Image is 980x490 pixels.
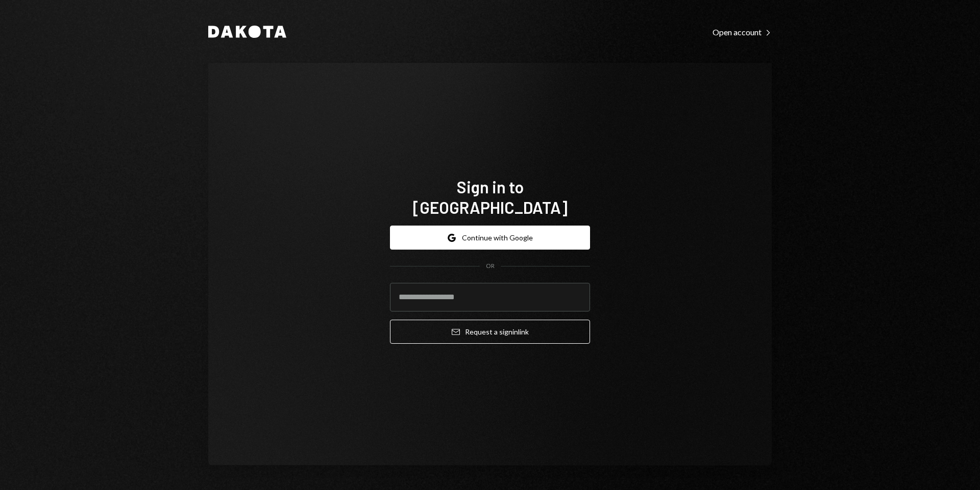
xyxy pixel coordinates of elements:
div: Open account [713,27,772,37]
div: OR [486,262,495,271]
h1: Sign in to [GEOGRAPHIC_DATA] [390,176,590,217]
button: Request a signinlink [390,320,590,344]
button: Continue with Google [390,226,590,250]
a: Open account [713,26,772,37]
